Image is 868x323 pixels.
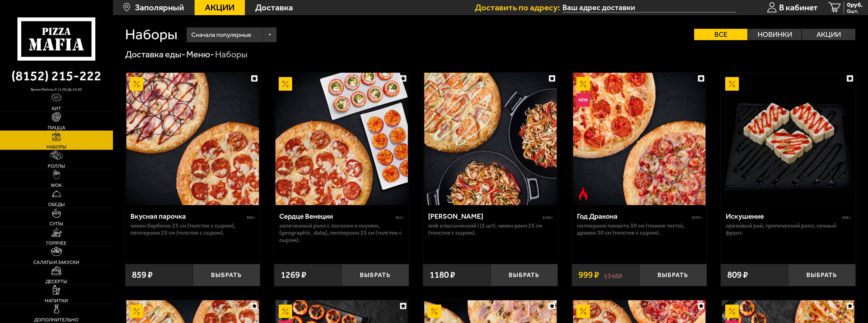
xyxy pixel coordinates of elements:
[721,73,855,205] a: АкционныйИскушение
[279,305,292,318] img: Акционный
[577,222,702,236] p: Пепперони Пиканто 30 см (тонкое тесто), Дракон 30 см (толстое с сыром).
[573,73,706,205] img: Год Дракона
[788,264,856,286] button: Выбрать
[34,317,79,322] span: Дополнительно
[475,3,562,12] span: Доставить по адресу:
[191,26,251,43] span: Сначала популярные
[562,3,736,12] input: Ваш адрес доставки
[279,77,292,91] img: Акционный
[126,73,259,205] img: Вкусная парочка
[279,222,404,244] p: Запеченный ролл с лососем и окунем, [GEOGRAPHIC_DATA], Пепперони 25 см (толстое с сыром).
[694,29,747,40] label: Все
[52,106,61,111] span: Хит
[725,77,739,91] img: Акционный
[725,305,739,318] img: Акционный
[48,202,65,207] span: Обеды
[135,3,184,12] span: Заполярный
[46,144,66,149] span: Наборы
[842,215,851,220] span: 498 г
[255,3,293,12] span: Доставка
[274,73,409,205] a: АкционныйСердце Венеции
[562,3,736,12] span: Мурманская область, Печенгский муниципальный округ, улица Крупской, 2А
[639,264,707,286] button: Выбрать
[604,270,623,280] s: 1348 ₽
[51,183,62,188] span: WOK
[726,212,841,220] div: Искушение
[802,29,855,40] label: Акции
[572,73,707,205] a: АкционныйНовинкаОстрое блюдоГод Дракона
[45,298,68,303] span: Напитки
[577,212,690,220] div: Год Дракона
[576,305,590,318] img: Акционный
[130,222,255,236] p: Чикен Барбекю 25 см (толстое с сыром), Пепперони 25 см (толстое с сыром).
[48,164,65,168] span: Роллы
[50,221,63,226] span: Супы
[125,73,260,205] a: АкционныйВкусная парочка
[430,270,455,280] span: 1180 ₽
[722,73,854,205] img: Искушение
[396,215,404,220] span: 921 г
[727,270,748,280] span: 809 ₽
[726,222,851,236] p: Ореховый рай, Тропический ролл, Сочный фрукт.
[578,270,599,280] span: 999 ₽
[215,48,248,60] div: Наборы
[423,73,558,205] a: Вилла Капри
[428,212,541,220] div: [PERSON_NAME]
[490,264,558,286] button: Выбрать
[130,77,144,91] img: Акционный
[205,3,234,12] span: Акции
[691,215,702,220] span: 1070 г
[279,212,394,220] div: Сердце Венеции
[281,270,306,280] span: 1269 ₽
[275,73,408,205] img: Сердце Венеции
[186,49,214,60] a: Меню-
[428,305,441,318] img: Акционный
[193,264,260,286] button: Выбрать
[847,8,863,14] span: 0 шт.
[576,77,590,91] img: Акционный
[130,212,246,220] div: Вкусная парочка
[576,187,590,201] img: Острое блюдо
[46,241,66,245] span: Горячее
[428,222,553,236] p: Wok классический L (2 шт), Чикен Ранч 25 см (толстое с сыром).
[779,3,818,12] span: В кабинет
[33,260,79,265] span: Салаты и закуски
[48,125,65,130] span: Пицца
[125,49,185,60] a: Доставка еды-
[247,215,255,220] span: 860 г
[847,2,863,8] span: 0 руб.
[748,29,801,40] label: Новинки
[45,279,67,284] span: Десерты
[424,73,557,205] img: Вилла Капри
[543,215,553,220] span: 1250 г
[125,27,177,42] h1: Наборы
[132,270,153,280] span: 859 ₽
[576,93,590,107] img: Новинка
[342,264,409,286] button: Выбрать
[130,305,144,318] img: Акционный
